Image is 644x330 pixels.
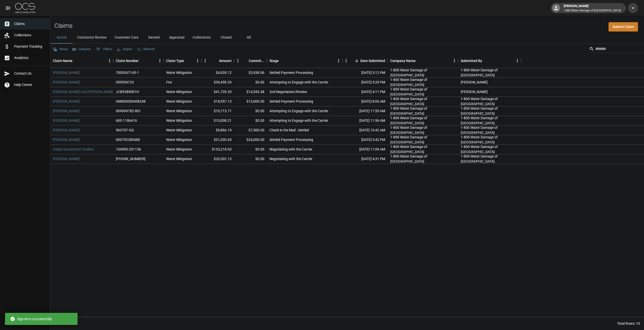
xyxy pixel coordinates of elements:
div: 1-800 Water Damage of Athens [390,135,456,145]
button: Sort [482,57,489,64]
div: 1-800 Water Damage of Athens [461,68,519,78]
div: Chad Fallows [461,89,488,94]
button: Menu [451,57,458,65]
div: Water Mitigation [166,118,192,123]
div: Company Name [388,54,458,68]
div: Negotiating with the Carrier [269,147,312,152]
button: Active [50,32,73,44]
div: [DATE] 4:31 PM [342,154,388,164]
div: Water Mitigation [166,89,192,94]
button: Menu [201,57,209,65]
div: Claim Number [113,54,164,68]
button: Menu [234,57,242,65]
div: Attempting to Engage with the Carrier [269,118,328,123]
div: $14,543.48 [234,87,267,97]
div: 104985-251136 [116,147,141,152]
div: Water Mitigation [166,99,192,104]
div: 1-800 Water Damage of Athens [461,106,519,116]
button: Closed [215,32,237,44]
div: [DATE] 11:56 AM [342,116,388,126]
div: $0.00 [234,106,267,116]
div: 563707-GQ [116,128,134,133]
div: $31,030.65 [201,135,234,145]
button: Menu [156,57,164,65]
span: Payment Tracking [14,44,46,49]
button: Sort [73,57,80,64]
div: 1-800 Water Damage of Athens [461,115,519,126]
a: Submit Claim [609,22,638,32]
div: Check in the Mail - Settled [269,128,309,133]
button: All [237,32,260,44]
button: Sort [353,57,360,64]
div: 1-800 Water Damage of Athens [390,87,456,97]
div: Claim Type [166,54,184,68]
div: Search [589,45,643,54]
div: $7,500.00 [234,126,267,135]
button: Sort [416,57,423,64]
div: [DATE] 3:42 PM [342,135,388,145]
button: Menu [106,57,113,65]
button: Sort [139,57,146,64]
div: 1-800 Water Damage of Athens [390,106,456,116]
a: [PERSON_NAME] [53,137,80,142]
div: 059554723 [116,80,134,85]
div: dynamic tabs [50,32,644,44]
button: Sort [184,57,191,64]
div: 7009267143-1 [116,70,139,75]
div: $10,008.21 [201,116,234,126]
div: Date Submitted [342,54,388,68]
div: 1-800 Water Damage of Athens [390,125,456,135]
button: Menu [514,57,521,65]
div: Amount [201,54,234,68]
a: [PERSON_NAME] [53,70,80,75]
div: Total Rows: 10 [617,321,640,326]
div: Claim Name [53,54,73,68]
div: 009699782-801 [116,108,141,113]
div: [DATE] 5:20 PM [342,78,388,87]
div: Committed Amount [249,54,264,68]
div: $133,218.63 [201,145,234,154]
div: $0.00 [234,78,267,87]
a: [PERSON_NAME] [53,128,80,133]
div: Claim Number [116,54,139,68]
span: Analytics [14,55,46,61]
div: $30,459.33 [201,78,234,87]
button: Menu [342,57,350,65]
div: 1-800 Water Damage of Athens [390,96,456,106]
button: Customer Care [111,32,142,44]
div: Water Mitigation [166,137,192,142]
div: Fire [166,80,172,85]
div: Claim Type [164,54,201,68]
div: 300-0102099-2025 [116,156,146,161]
div: [DATE] 11:55 AM [342,106,388,116]
div: [DATE] 4:11 PM [342,87,388,97]
button: Views [51,45,69,53]
span: Contact Us [14,71,46,76]
div: Stage [267,54,342,68]
div: 600-1186416 [116,118,137,123]
div: Water Mitigation [166,128,192,133]
div: Water Mitigation [166,156,192,161]
a: [PERSON_NAME] [53,99,80,104]
div: Settled Payment Processing [269,99,313,104]
div: [DATE] 3:12 PM [342,68,388,78]
div: Settled Payment Processing [269,70,313,75]
div: Chad Fallows [461,80,488,85]
div: Signed in successfully. [10,314,53,323]
div: 1-800 Water Damage of Athens [390,115,456,126]
div: $13,000.00 [234,97,267,106]
div: Stage [269,54,279,68]
div: 000792289480 [116,137,140,142]
button: Sort [279,57,286,64]
a: [PERSON_NAME] [53,156,80,161]
a: [PERSON_NAME] and [PERSON_NAME] [53,89,114,94]
div: 2nd Negotiation/Review [269,89,307,94]
div: 1-800 Water Damage of Athens [461,135,519,145]
div: 1-800 Water Damage of Athens [461,125,519,135]
button: Collections [189,32,215,44]
div: $0.00 [234,145,267,154]
div: Submitted By [461,54,482,68]
div: 1-800 Water Damage of Athens [390,77,456,87]
div: [PERSON_NAME] [562,4,623,13]
div: 1-800 Water Damage of Athens [390,154,456,164]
